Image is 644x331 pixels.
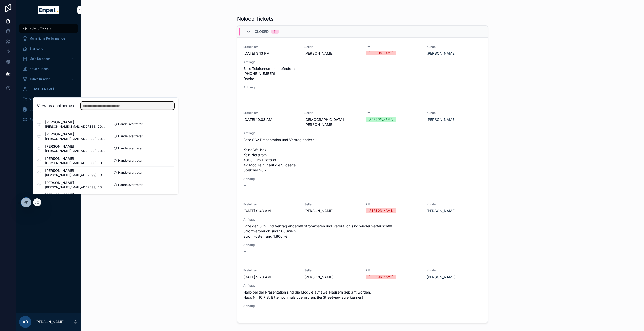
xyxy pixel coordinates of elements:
h2: View as another user [37,103,77,109]
a: PM Übersicht [19,115,78,124]
a: [PERSON_NAME] [427,275,456,280]
span: Bitte SC2 Präsentation und Vertrag ändern Keine Wallbox Kein Notstrom 4000 Euro Discount 42 Modul... [243,137,482,173]
span: Seller [304,111,359,115]
span: Hallo bei der Präsentation sind die Module auf zwei Häusern geplant worden. Haus Nr. 10 + 8. Bitt... [243,290,482,300]
a: [PERSON_NAME] [427,51,456,56]
span: [PERSON_NAME] [304,208,359,213]
span: [DATE] 10:03 AM [243,117,298,122]
span: [PERSON_NAME] [29,87,54,91]
span: [PERSON_NAME] [304,275,359,280]
a: Startseite [19,44,78,53]
span: Handelsvertreter [118,122,143,126]
span: Über mich [29,107,44,111]
span: [PERSON_NAME][EMAIL_ADDRESS][DOMAIN_NAME] [45,137,106,141]
span: [PERSON_NAME][EMAIL_ADDRESS][DOMAIN_NAME] [45,185,106,189]
h1: Noloco Tickets [237,15,274,22]
span: Anfrage [243,284,482,288]
span: Handelsvertreter [118,134,143,138]
span: [DATE] 3:13 PM [243,51,298,56]
a: [PERSON_NAME] [427,117,456,122]
span: [PERSON_NAME] [45,120,106,125]
span: [PERSON_NAME] [45,156,106,161]
span: [DEMOGRAPHIC_DATA][PERSON_NAME] [304,117,359,127]
span: Startseite [29,47,43,51]
span: [PERSON_NAME][EMAIL_ADDRESS][DOMAIN_NAME] [45,173,106,177]
div: [PERSON_NAME] [369,117,393,122]
span: Monatliche Performance [29,36,65,41]
span: Anhang [243,177,482,181]
a: Monatliche Performance [19,34,78,43]
a: Über mich [19,105,78,114]
span: [PERSON_NAME][EMAIL_ADDRESS][DOMAIN_NAME] [45,149,106,153]
span: Handelsvertreter [118,159,143,163]
span: Anhang [243,85,482,89]
span: Anhang [243,243,482,247]
span: Handelsvertreter [118,171,143,175]
span: -- [243,183,246,188]
span: [DATE] 9:43 AM [243,208,298,213]
span: Anfrage [243,218,482,222]
span: Wissensdatenbank [29,97,56,101]
a: Mein Kalender [19,54,78,63]
span: PM [366,202,421,206]
span: [PERSON_NAME] [45,168,106,173]
span: [PERSON_NAME] [45,180,106,185]
span: Mein Kalender [29,57,50,61]
span: Anfrage [243,131,482,135]
div: 11 [274,30,276,34]
span: Bitte den SC2 und Vertrag ändern!!! Stromkosten und Verbrauch sind wieder vertauscht!!! Stromverb... [243,224,482,239]
span: [PERSON_NAME][EMAIL_ADDRESS][DOMAIN_NAME] [45,125,106,129]
span: Aktive Kunden [29,77,50,81]
div: scrollable content [16,20,81,131]
span: Noloco Tickets [29,26,51,30]
span: -- [243,249,246,254]
span: Handelsvertreter [118,183,143,187]
a: Neue Kunden [19,64,78,73]
span: Erstellt am [243,268,298,272]
span: -- [243,91,246,96]
span: AB [23,319,28,325]
span: Anhang [243,304,482,308]
span: Seller [304,202,359,206]
a: Noloco Tickets [19,24,78,33]
span: Seller [304,268,359,272]
div: [PERSON_NAME] [369,275,393,279]
span: [DATE] 9:20 AM [243,275,298,280]
span: Anfrage [243,60,482,64]
span: Bitte Telefonnummer abändern [PHONE_NUMBER] Danke [243,66,482,81]
a: Wissensdatenbank [19,95,78,104]
span: [PERSON_NAME] [304,51,359,56]
span: Kunde [427,111,482,115]
div: [PERSON_NAME] [369,51,393,55]
span: PM [366,45,421,49]
span: Handelsvertreter [118,146,143,150]
span: -- [243,310,246,315]
span: Erstellt am [243,45,298,49]
span: Closed [255,29,269,34]
span: PM [366,268,421,272]
span: Neue Kunden [29,67,49,71]
span: Kunde [427,268,482,272]
span: Erstellt am [243,111,298,115]
span: Erstellt am [243,202,298,206]
span: Kunde [427,202,482,206]
div: [PERSON_NAME] [369,208,393,213]
span: [PERSON_NAME] [45,192,106,198]
span: [DOMAIN_NAME][EMAIL_ADDRESS][DOMAIN_NAME] [45,161,106,165]
a: [PERSON_NAME] [427,208,456,213]
span: PM Übersicht [29,118,49,122]
a: [PERSON_NAME] [19,85,78,94]
a: Aktive Kunden [19,74,78,84]
span: [PERSON_NAME] [45,132,106,137]
span: [PERSON_NAME] [45,144,106,149]
span: Seller [304,45,359,49]
p: [PERSON_NAME] [35,319,65,324]
img: App logo [38,6,59,14]
span: PM [366,111,421,115]
span: Kunde [427,45,482,49]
